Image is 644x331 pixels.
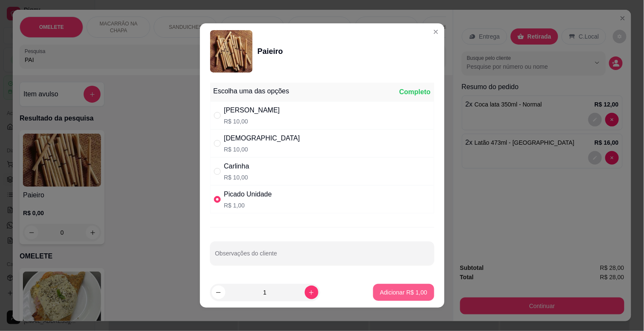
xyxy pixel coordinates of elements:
p: Adicionar R$ 1,00 [380,288,427,297]
p: R$ 10,00 [224,117,280,126]
div: Completo [399,87,431,97]
button: Close [429,25,443,39]
div: Escolha uma das opções [214,86,290,96]
p: R$ 10,00 [224,145,300,154]
div: Picado Unidade [224,189,272,199]
button: increase-product-quantity [305,286,318,299]
div: [PERSON_NAME] [224,105,280,115]
div: Carlinha [224,161,250,171]
input: Observações do cliente [215,252,429,261]
button: Adicionar R$ 1,00 [373,284,434,301]
img: product-image [210,30,253,73]
div: [DEMOGRAPHIC_DATA] [224,133,300,143]
p: R$ 1,00 [224,201,272,210]
button: decrease-product-quantity [212,286,225,299]
div: Paieiro [258,45,283,57]
p: R$ 10,00 [224,173,250,182]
